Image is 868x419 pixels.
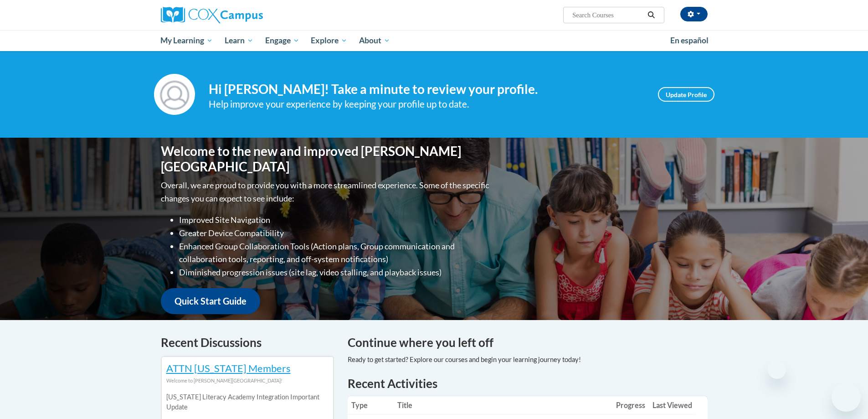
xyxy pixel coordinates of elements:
[658,87,714,102] a: Update Profile
[664,31,714,50] a: En español
[166,392,329,412] p: [US_STATE] Literacy Academy Integration Important Update
[209,97,644,112] div: Help improve your experience by keeping your profile up to date.
[225,35,253,46] span: Learn
[644,10,658,21] button: Search
[179,240,491,266] li: Enhanced Group Collaboration Tools (Action plans, Group communication and collaboration tools, re...
[832,383,861,412] iframe: Button to launch messaging window
[670,36,709,45] span: En español
[209,82,644,97] h4: Hi [PERSON_NAME]! Take a minute to review your profile.
[179,227,491,240] li: Greater Device Compatibility
[161,288,260,314] a: Quick Start Guide
[311,35,347,46] span: Explore
[179,213,491,227] li: Improved Site Navigation
[166,376,329,386] div: Welcome to [PERSON_NAME][GEOGRAPHIC_DATA]!
[147,30,721,51] div: Main menu
[219,30,259,51] a: Learn
[305,30,353,51] a: Explore
[154,74,195,115] img: Profile Image
[348,396,394,414] th: Type
[348,334,708,352] h4: Continue where you left off
[649,396,696,414] th: Last Viewed
[160,35,213,46] span: My Learning
[166,362,291,374] a: ATTN [US_STATE] Members
[353,30,396,51] a: About
[394,396,612,414] th: Title
[571,10,644,21] input: Search Courses
[612,396,649,414] th: Progress
[155,30,219,51] a: My Learning
[359,35,390,46] span: About
[768,361,786,379] iframe: Close message
[348,375,708,392] h1: Recent Activities
[161,179,491,205] p: Overall, we are proud to provide you with a more streamlined experience. Some of the specific cha...
[161,144,491,174] h1: Welcome to the new and improved [PERSON_NAME][GEOGRAPHIC_DATA]
[161,7,263,23] img: Cox Campus
[161,334,334,352] h4: Recent Discussions
[680,7,708,21] button: Account Settings
[265,35,299,46] span: Engage
[259,30,305,51] a: Engage
[161,7,334,23] a: Cox Campus
[179,266,491,279] li: Diminished progression issues (site lag, video stalling, and playback issues)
